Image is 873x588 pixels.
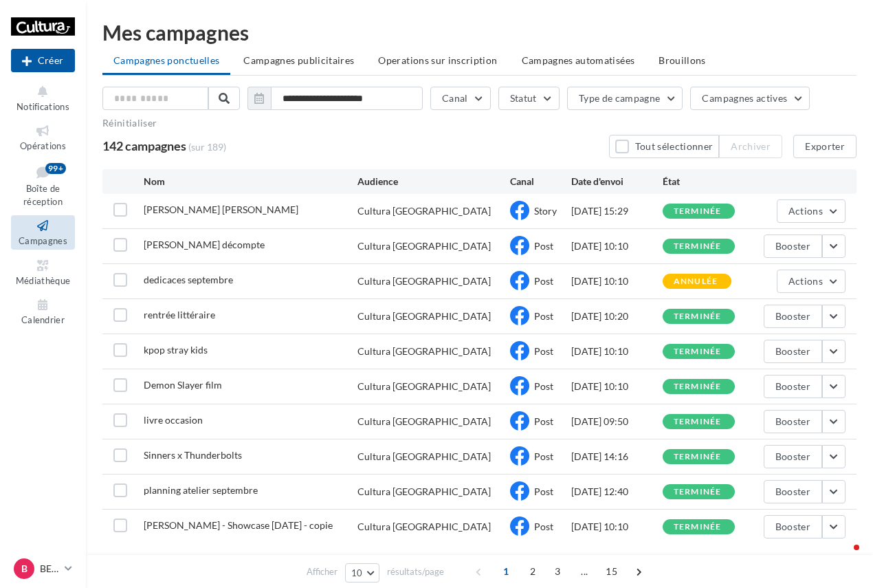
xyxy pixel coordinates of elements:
[522,54,635,66] span: Campagnes automatisées
[777,199,846,223] button: Actions
[144,274,233,285] span: dedicaces septembre
[16,101,69,112] span: Notifications
[571,485,663,499] div: [DATE] 12:40
[40,562,59,576] p: BESANCON
[534,275,553,287] span: Post
[357,309,491,323] div: Cultura [GEOGRAPHIC_DATA]
[571,415,663,428] div: [DATE] 09:50
[764,480,822,503] button: Booster
[357,450,491,464] div: Cultura [GEOGRAPHIC_DATA]
[674,347,722,356] div: terminée
[357,415,491,428] div: Cultura [GEOGRAPHIC_DATA]
[571,345,663,358] div: [DATE] 10:10
[351,567,363,578] span: 10
[702,92,787,104] span: Campagnes actives
[534,450,553,462] span: Post
[534,521,553,532] span: Post
[534,345,553,357] span: Post
[788,275,823,287] span: Actions
[11,49,75,72] button: Créer
[144,204,298,215] span: storie lilian renaud
[144,414,203,426] span: livre occasion
[11,160,75,210] a: Boîte de réception99+
[674,488,722,497] div: terminée
[534,415,553,427] span: Post
[11,120,75,154] a: Opérations
[764,305,822,328] button: Booster
[571,204,663,218] div: [DATE] 15:29
[188,140,226,154] span: (sur 189)
[21,562,27,576] span: B
[510,175,571,188] div: Canal
[674,523,722,532] div: terminée
[567,87,683,110] button: Type de campagne
[534,310,553,322] span: Post
[357,345,491,358] div: Cultura [GEOGRAPHIC_DATA]
[571,380,663,393] div: [DATE] 10:10
[777,270,846,293] button: Actions
[102,138,186,153] span: 142 campagnes
[307,565,338,578] span: Afficher
[357,485,491,499] div: Cultura [GEOGRAPHIC_DATA]
[11,81,75,115] button: Notifications
[793,135,857,158] button: Exporter
[674,277,718,286] div: annulée
[345,563,380,582] button: 10
[764,515,822,538] button: Booster
[571,520,663,534] div: [DATE] 10:10
[11,215,75,249] a: Campagnes
[571,175,663,188] div: Date d'envoi
[11,556,75,582] a: B BESANCON
[764,375,822,398] button: Booster
[600,560,623,582] span: 15
[659,54,706,66] span: Brouillons
[534,486,553,497] span: Post
[144,175,357,188] div: Nom
[674,453,722,461] div: terminée
[788,205,823,217] span: Actions
[357,175,510,188] div: Audience
[21,314,65,325] span: Calendrier
[144,344,208,356] span: kpop stray kids
[357,274,491,288] div: Cultura [GEOGRAPHIC_DATA]
[378,54,497,66] span: Operations sur inscription
[609,135,719,158] button: Tout sélectionner
[546,560,568,582] span: 3
[674,417,722,426] div: terminée
[674,207,722,216] div: terminée
[357,204,491,218] div: Cultura [GEOGRAPHIC_DATA]
[16,275,71,286] span: Médiathèque
[764,410,822,433] button: Booster
[11,294,75,328] a: Calendrier
[571,239,663,253] div: [DATE] 10:10
[690,87,810,110] button: Campagnes actives
[522,560,544,582] span: 2
[764,340,822,363] button: Booster
[102,22,857,43] div: Mes campagnes
[719,135,782,158] button: Archiver
[387,565,444,578] span: résultats/page
[102,118,157,129] button: Réinitialiser
[23,183,63,207] span: Boîte de réception
[357,520,491,534] div: Cultura [GEOGRAPHIC_DATA]
[674,242,722,251] div: terminée
[826,541,859,574] iframe: Intercom live chat
[243,54,354,66] span: Campagnes publicitaires
[663,175,754,188] div: État
[571,309,663,323] div: [DATE] 10:20
[430,87,491,110] button: Canal
[534,205,557,217] span: Story
[495,560,517,582] span: 1
[571,450,663,464] div: [DATE] 14:16
[11,255,75,289] a: Médiathèque
[674,382,722,391] div: terminée
[144,484,258,496] span: planning atelier septembre
[764,235,822,258] button: Booster
[498,87,560,110] button: Statut
[357,380,491,393] div: Cultura [GEOGRAPHIC_DATA]
[534,380,553,392] span: Post
[573,560,595,582] span: ...
[144,309,215,320] span: rentrée littéraire
[11,49,75,72] div: Nouvelle campagne
[534,240,553,252] span: Post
